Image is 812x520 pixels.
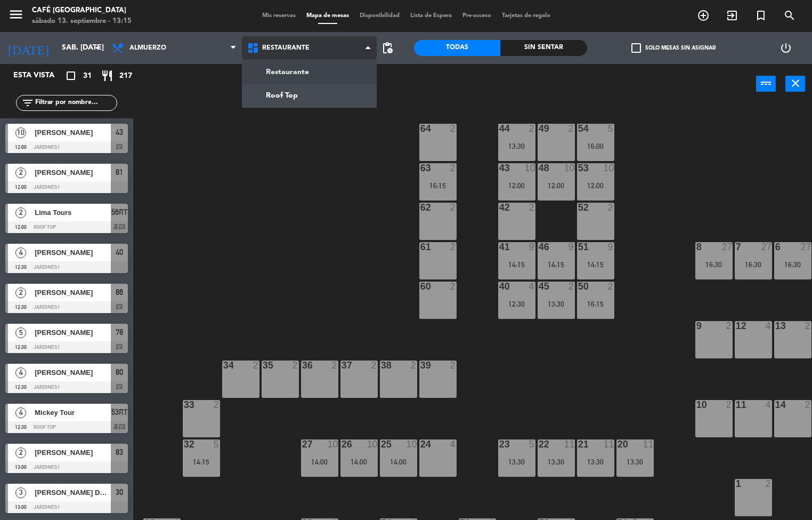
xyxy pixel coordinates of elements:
div: 2 [765,479,772,489]
a: Restaurante [242,60,377,84]
div: 10 [327,439,338,449]
div: 2 [726,321,732,331]
div: 12 [736,321,736,331]
div: 9 [607,242,614,252]
div: 35 [263,361,263,370]
i: menu [8,6,24,22]
span: 56RT [111,206,128,219]
div: 2 [450,124,456,133]
div: 13:30 [538,300,575,308]
div: 14:15 [498,261,535,268]
i: crop_square [64,69,77,82]
div: 13:30 [498,458,535,466]
span: Pre-acceso [457,13,497,19]
div: 23 [499,439,500,449]
div: 43 [499,163,500,173]
i: close [789,77,802,90]
div: 33 [184,400,184,410]
span: 2 [15,167,26,178]
div: 13:30 [616,458,654,466]
i: restaurant [101,69,113,82]
div: 2 [607,282,614,291]
div: 4 [450,439,456,449]
div: 1 [736,479,736,489]
div: 39 [420,361,421,370]
span: [PERSON_NAME] [35,367,111,378]
div: 2 [726,400,732,410]
div: 14:15 [538,261,575,268]
div: 16:30 [735,261,772,268]
div: 5 [607,124,614,133]
div: 4 [765,321,772,331]
div: 9 [568,242,574,252]
div: 9 [529,242,535,252]
div: 2 [331,361,338,370]
div: Todas [414,40,500,56]
div: 10 [564,163,574,173]
span: 78 [116,326,123,339]
div: 64 [420,124,421,133]
div: 44 [499,124,500,133]
a: Roof Top [242,84,377,107]
div: 6 [775,242,776,252]
div: 7 [736,242,736,252]
div: 2 [450,163,456,173]
span: Tarjetas de regalo [497,13,556,19]
div: 14:15 [183,458,220,466]
span: 4 [15,407,26,418]
div: 14 [775,400,776,410]
span: 217 [119,70,132,82]
div: 12:00 [538,182,575,189]
button: power_input [756,76,776,92]
div: 10 [696,400,697,410]
div: 26 [342,439,342,449]
div: 53 [578,163,579,173]
div: 41 [499,242,500,252]
div: 10 [367,439,377,449]
div: 13 [775,321,776,331]
i: power_input [760,77,773,90]
div: 11 [643,439,653,449]
span: Lista de Espera [405,13,457,19]
span: Almuerzo [129,44,166,52]
div: 51 [578,242,579,252]
div: 2 [213,400,220,410]
div: 49 [539,124,539,133]
span: [PERSON_NAME] [35,327,111,338]
span: [PERSON_NAME] [35,247,111,258]
div: 2 [410,361,417,370]
div: 22 [539,439,539,449]
div: 16:30 [774,261,811,268]
span: [PERSON_NAME] [35,287,111,298]
div: 4 [765,400,772,410]
div: sábado 13. septiembre - 13:15 [32,16,132,27]
div: 13:30 [498,142,535,150]
div: 61 [420,242,421,252]
span: Disponibilidad [354,13,405,19]
div: 2 [568,124,574,133]
div: 14:00 [340,458,378,466]
div: 45 [539,282,539,291]
i: exit_to_app [726,9,738,22]
div: 14:00 [380,458,417,466]
span: Lima Tours [35,207,111,218]
span: 5 [15,327,26,338]
div: 2 [805,321,811,331]
div: 13:30 [577,458,614,466]
div: 4 [529,282,535,291]
label: Solo mesas sin asignar [631,43,716,53]
i: power_settings_new [779,42,792,54]
input: Filtrar por nombre... [34,97,117,109]
span: 4 [15,367,26,378]
span: Restaurante [262,44,310,52]
div: 40 [499,282,500,291]
div: 16:15 [419,182,457,189]
div: 54 [578,124,579,133]
span: 2 [15,447,26,458]
div: 10 [603,163,614,173]
span: 83 [116,446,123,459]
div: 10 [524,163,535,173]
i: filter_list [21,97,34,109]
span: 4 [15,247,26,258]
div: 2 [450,203,456,212]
